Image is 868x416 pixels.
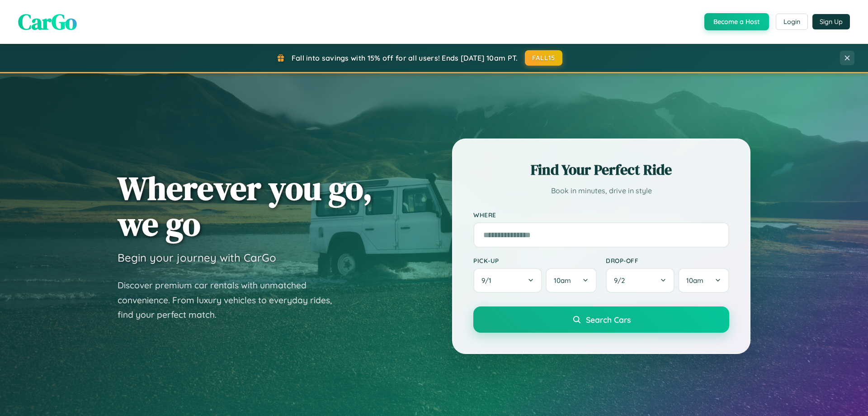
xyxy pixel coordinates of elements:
[292,53,518,62] span: Fall into savings with 15% off for all users! Ends [DATE] 10am PT.
[606,268,675,293] button: 9/2
[473,268,542,293] button: 9/1
[812,14,850,29] button: Sign Up
[586,315,631,325] span: Search Cars
[686,276,703,285] span: 10am
[678,268,729,293] button: 10am
[473,160,729,180] h2: Find Your Perfect Ride
[776,14,808,30] button: Login
[546,268,597,293] button: 10am
[473,306,729,333] button: Search Cars
[18,7,77,37] span: CarGo
[473,184,729,197] p: Book in minutes, drive in style
[473,211,729,219] label: Where
[118,170,373,242] h1: Wherever you go, we go
[481,276,496,285] span: 9 / 1
[704,13,769,30] button: Become a Host
[606,257,729,264] label: Drop-off
[118,251,276,264] h3: Begin your journey with CarGo
[554,276,571,285] span: 10am
[118,278,344,322] p: Discover premium car rentals with unmatched convenience. From luxury vehicles to everyday rides, ...
[473,257,597,264] label: Pick-up
[614,276,629,285] span: 9 / 2
[525,50,563,66] button: FALL15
